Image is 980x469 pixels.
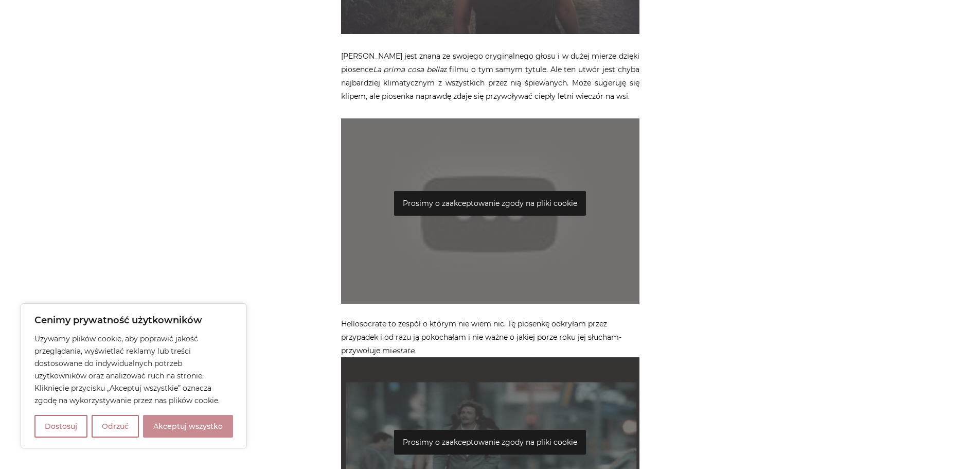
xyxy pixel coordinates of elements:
[394,430,586,455] p: Prosimy o zaakceptowanie zgody na pliki cookie
[392,346,414,355] em: estate
[394,191,586,216] p: Prosimy o zaakceptowanie zgody na pliki cookie
[34,415,87,438] button: Dostosuj
[143,415,233,438] button: Akceptuj wszystko
[373,65,443,74] em: La prima cosa bella
[34,333,233,407] p: Używamy plików cookie, aby poprawić jakość przeglądania, wyświetlać reklamy lub treści dostosowan...
[341,49,639,103] p: [PERSON_NAME] jest znana ze swojego oryginalnego głosu i w dużej mierze dzięki piosence z filmu o...
[34,314,233,326] p: Cenimy prywatność użytkowników
[92,415,139,438] button: Odrzuć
